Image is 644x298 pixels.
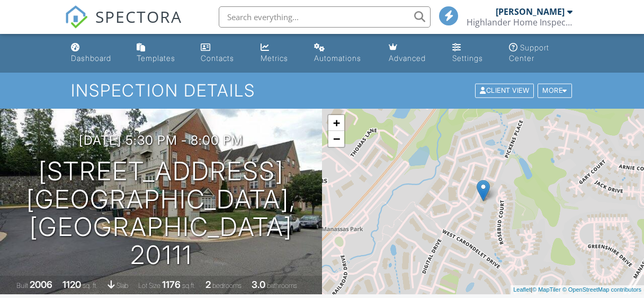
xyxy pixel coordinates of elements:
div: Advanced [389,54,426,63]
a: Templates [132,38,188,68]
a: Client View [474,86,536,94]
a: Support Center [505,38,578,68]
span: sq.ft. [182,282,195,290]
a: Zoom in [328,115,344,131]
img: The Best Home Inspection Software - Spectora [65,5,88,29]
div: 3.0 [252,279,265,290]
div: 1176 [162,279,181,290]
div: 2 [205,279,211,290]
span: bedrooms [212,282,241,290]
a: © MapTiler [532,286,561,293]
div: Support Center [509,43,549,63]
a: Automations (Basic) [310,38,375,68]
a: Advanced [384,38,440,68]
span: bathrooms [267,282,297,290]
a: Metrics [256,38,301,68]
a: Settings [448,38,496,68]
div: Client View [475,84,534,98]
h3: [DATE] 5:30 pm - 8:00 pm [79,133,243,147]
div: Templates [137,54,175,63]
a: Leaflet [513,286,531,293]
div: Metrics [261,54,288,63]
div: Settings [452,54,483,63]
div: 2006 [30,279,52,290]
div: Dashboard [71,54,111,63]
h1: Inspection Details [71,81,573,100]
span: Lot Size [138,282,160,290]
input: Search everything... [219,6,431,28]
div: Highlander Home Inspection LLC [467,17,573,28]
div: | [511,285,644,294]
a: Contacts [196,38,248,68]
a: © OpenStreetMap contributors [562,286,641,293]
div: More [538,84,572,98]
h1: [STREET_ADDRESS] [GEOGRAPHIC_DATA], [GEOGRAPHIC_DATA] 20111 [17,157,305,269]
span: SPECTORA [95,5,182,28]
div: 1120 [62,279,81,290]
a: Zoom out [328,131,344,147]
span: Built [16,282,28,290]
div: Contacts [201,54,234,63]
div: [PERSON_NAME] [496,6,565,17]
span: slab [117,282,128,290]
span: sq. ft. [83,282,97,290]
div: Automations [314,54,361,63]
a: Dashboard [67,38,124,68]
a: SPECTORA [65,14,182,37]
